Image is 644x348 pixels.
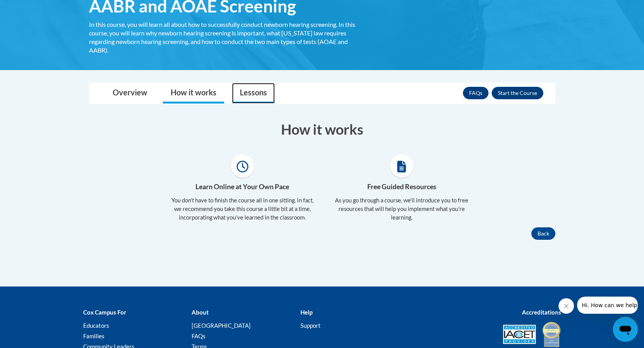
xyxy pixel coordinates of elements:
[577,297,638,314] iframe: Message from company
[192,332,206,339] a: FAQs
[613,317,638,342] iframe: Button to launch messaging window
[83,332,105,339] a: Families
[105,83,155,104] a: Overview
[558,298,574,314] iframe: Close message
[169,182,316,192] h4: Learn Online at Your Own Pace
[300,322,321,329] a: Support
[463,87,489,99] a: FAQs
[89,20,357,54] div: In this course, you will learn all about how to successfully conduct newborn hearing screening. I...
[192,309,209,316] b: About
[503,325,536,344] img: Accredited IACET® Provider
[89,120,555,139] h3: How it works
[522,309,561,316] b: Accreditations
[5,5,63,12] span: Hi. How can we help?
[492,87,543,99] button: Enroll
[531,227,555,240] button: Back
[232,83,275,104] a: Lessons
[192,322,251,329] a: [GEOGRAPHIC_DATA]
[169,196,316,222] p: You don’t have to finish the course all in one sitting. In fact, we recommend you take this cours...
[300,309,312,316] b: Help
[163,83,224,104] a: How it works
[328,196,476,222] p: As you go through a course, we’ll introduce you to free resources that will help you implement wh...
[83,309,126,316] b: Cox Campus For
[542,321,561,348] img: IDA® Accredited
[83,322,109,329] a: Educators
[328,182,476,192] h4: Free Guided Resources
